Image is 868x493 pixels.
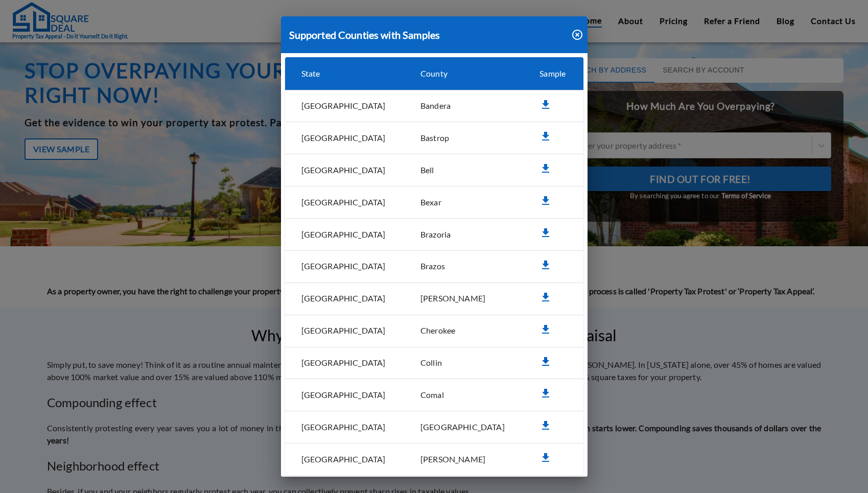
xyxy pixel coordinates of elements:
[21,129,178,232] span: We are offline. Please leave us a message.
[285,154,404,186] th: [GEOGRAPHIC_DATA]
[404,122,523,154] td: Bastrop
[285,250,404,283] th: [GEOGRAPHIC_DATA]
[404,250,523,283] td: Brazos
[71,268,78,274] img: salesiqlogo_leal7QplfZFryJ6FIlVepeu7OftD7mt8q6exU6-34PB8prfIgodN67KcxXM9Y7JQ_.png
[168,5,192,30] div: Minimize live chat window
[404,283,523,315] td: [PERSON_NAME]
[285,122,404,154] th: [GEOGRAPHIC_DATA]
[285,90,404,122] th: [GEOGRAPHIC_DATA]
[285,186,404,219] th: [GEOGRAPHIC_DATA]
[404,347,523,379] td: Collin
[285,347,404,379] th: [GEOGRAPHIC_DATA]
[404,379,523,411] td: Comal
[404,186,523,219] td: Bexar
[404,90,523,122] td: Bandera
[404,411,523,443] td: [GEOGRAPHIC_DATA]
[285,379,404,411] th: [GEOGRAPHIC_DATA]
[285,283,404,315] th: [GEOGRAPHIC_DATA]
[53,57,172,71] div: Leave a message
[404,315,523,347] td: Cherokee
[285,315,404,347] th: [GEOGRAPHIC_DATA]
[285,219,404,251] th: [GEOGRAPHIC_DATA]
[285,57,404,90] th: State
[404,219,523,251] td: Brazoria
[404,57,523,90] th: County
[17,61,43,67] img: logo_Zg8I0qSkbAqR2WFHt3p6CTuqpyXMFPubPcD2OT02zFN43Cy9FUNNG3NEPhM_Q1qe_.png
[404,443,523,476] td: [PERSON_NAME]
[5,279,195,315] textarea: Type your message and click 'Submit'
[150,315,185,328] em: Submit
[289,27,440,43] p: Supported Counties with Samples
[285,443,404,476] th: [GEOGRAPHIC_DATA]
[523,57,583,90] th: Sample
[285,411,404,443] th: [GEOGRAPHIC_DATA]
[80,268,130,275] em: Driven by SalesIQ
[404,154,523,186] td: Bell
